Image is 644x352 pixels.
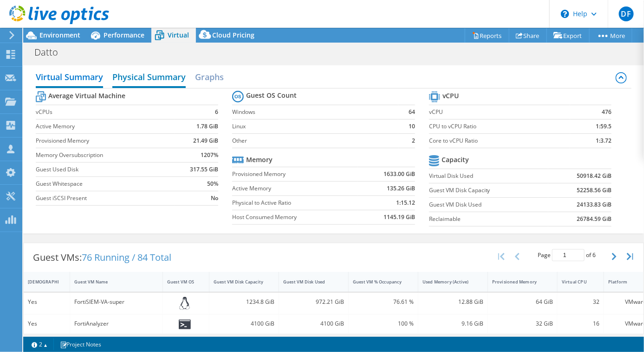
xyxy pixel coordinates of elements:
[232,136,398,145] label: Other
[195,68,224,86] h2: Graphs
[74,297,158,307] div: FortiSIEM-VA-super
[429,107,570,117] label: vCPU
[232,122,398,131] label: Linux
[36,107,175,117] label: vCPUs
[412,136,415,145] b: 2
[190,165,218,174] b: 317.55 GiB
[596,122,611,131] b: 1:59.5
[232,198,358,207] label: Physical to Active Ratio
[396,198,415,207] b: 1:15.12
[214,279,263,285] div: Guest VM Disk Capacity
[577,214,611,224] b: 26784.59 GiB
[592,251,596,259] span: 6
[492,297,553,307] div: 64 GiB
[212,31,254,39] span: Cloud Pricing
[74,319,158,329] div: FortiAnalyzer
[232,184,358,193] label: Active Memory
[39,31,80,39] span: Environment
[36,179,175,189] label: Guest Whitespace
[232,107,398,117] label: Windows
[546,28,590,43] a: Export
[423,297,483,307] div: 12.88 GiB
[232,170,358,179] label: Provisioned Memory
[214,319,274,329] div: 4100 GiB
[28,297,65,307] div: Yes
[168,31,189,39] span: Virtual
[429,122,570,131] label: CPU to vCPU Ratio
[24,243,181,272] div: Guest VMs:
[201,151,218,160] b: 1207%
[596,136,611,145] b: 1:3.72
[196,122,218,131] b: 1.78 GiB
[207,179,218,189] b: 50%
[30,47,72,57] h1: Datto
[193,136,218,145] b: 21.49 GiB
[577,200,611,209] b: 24133.83 GiB
[423,319,483,329] div: 9.16 GiB
[48,91,125,101] b: Average Virtual Machine
[28,319,65,329] div: Yes
[619,6,634,21] span: DF
[28,279,54,285] div: [DEMOGRAPHIC_DATA]
[589,28,632,43] a: More
[283,279,333,285] div: Guest VM Disk Used
[82,251,171,264] span: 76 Running / 84 Total
[36,194,175,203] label: Guest iSCSI Present
[246,91,297,100] b: Guest OS Count
[608,279,635,285] div: Platform
[552,249,585,261] input: jump to page
[36,151,175,160] label: Memory Oversubscription
[387,184,415,193] b: 135.26 GiB
[36,165,175,174] label: Guest Used Disk
[429,171,549,181] label: Virtual Disk Used
[409,122,415,131] b: 10
[562,297,599,307] div: 32
[429,214,549,224] label: Reclaimable
[36,122,175,131] label: Active Memory
[465,28,509,43] a: Reports
[74,279,147,285] div: Guest VM Name
[561,10,569,18] svg: \n
[538,249,596,261] span: Page of
[384,170,415,179] b: 1633.00 GiB
[283,297,344,307] div: 972.21 GiB
[353,297,414,307] div: 76.61 %
[602,107,611,117] b: 476
[214,297,274,307] div: 1234.8 GiB
[36,136,175,145] label: Provisioned Memory
[36,68,103,88] h2: Virtual Summary
[429,136,570,145] label: Core to vCPU Ratio
[232,213,358,222] label: Host Consumed Memory
[492,279,542,285] div: Provisioned Memory
[442,155,469,164] b: Capacity
[562,319,599,329] div: 16
[211,194,218,203] b: No
[112,68,186,88] h2: Physical Summary
[577,186,611,195] b: 52258.56 GiB
[492,319,553,329] div: 32 GiB
[246,155,273,164] b: Memory
[215,107,218,117] b: 6
[429,186,549,195] label: Guest VM Disk Capacity
[104,31,144,39] span: Performance
[353,279,403,285] div: Guest VM % Occupancy
[409,107,415,117] b: 64
[509,28,547,43] a: Share
[429,200,549,209] label: Guest VM Disk Used
[25,339,54,350] a: 2
[442,91,459,101] b: vCPU
[353,319,414,329] div: 100 %
[167,279,194,285] div: Guest VM OS
[577,171,611,181] b: 50918.42 GiB
[562,279,588,285] div: Virtual CPU
[283,319,344,329] div: 4100 GiB
[53,339,108,350] a: Project Notes
[423,279,472,285] div: Used Memory (Active)
[384,213,415,222] b: 1145.19 GiB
